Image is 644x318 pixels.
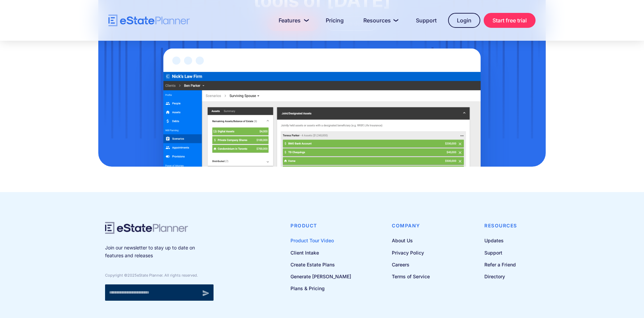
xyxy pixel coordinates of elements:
a: Resources [355,14,404,27]
a: Careers [392,260,430,269]
a: Create Estate Plans [290,260,351,269]
a: Directory [484,272,517,281]
p: Join our newsletter to stay up to date on features and releases [105,244,214,259]
a: Plans & Pricing [290,284,351,293]
a: Login [448,13,480,28]
h4: Resources [484,222,517,229]
form: Newsletter signup [105,284,214,301]
a: About Us [392,236,430,245]
h4: Company [392,222,430,229]
span: 2025 [127,273,137,278]
a: Client Intake [290,248,351,257]
a: Pricing [318,14,352,27]
a: Generate [PERSON_NAME] [290,272,351,281]
a: Privacy Policy [392,248,430,257]
a: Start free trial [484,13,536,28]
a: home [108,15,190,26]
a: Terms of Service [392,272,430,281]
a: Product Tour Video [290,236,351,245]
a: Refer a Friend [484,260,517,269]
a: Updates [484,236,517,245]
h4: Product [290,222,351,229]
a: Features [270,14,314,27]
div: Copyright © eState Planner. All rights reserved. [105,273,214,278]
a: Support [484,248,517,257]
a: Support [408,14,445,27]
